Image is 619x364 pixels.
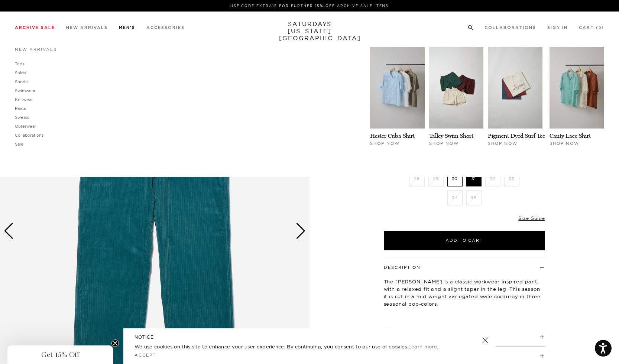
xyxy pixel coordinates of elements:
[15,47,57,52] a: New Arrivals
[15,115,29,120] a: Sweats
[518,215,545,221] a: Size Guide
[18,3,601,9] p: Use Code EXTRA15 for Further 15% Off Archive Sale Items
[429,132,473,139] a: Talley Swim Short
[466,171,482,186] label: 31
[15,70,26,75] a: Shirts
[484,26,536,30] a: Collaborations
[15,106,26,111] a: Pants
[41,350,79,359] span: Get 15% Off
[135,352,156,358] a: Accept
[279,20,340,42] a: SATURDAYS[US_STATE][GEOGRAPHIC_DATA]
[4,223,14,239] div: Previous slide
[15,124,36,129] a: Outerwear
[296,223,306,239] div: Next slide
[146,26,185,30] a: Accessories
[135,334,484,341] h5: NOTICE
[370,132,415,139] a: Hester Cuba Shirt
[15,61,24,66] a: Tees
[599,26,602,30] small: 0
[15,26,55,30] a: Archive Sale
[488,132,545,139] a: Pigment Dyed Surf Tee
[15,133,43,138] a: Collaborations
[119,26,135,30] a: Men's
[384,266,421,270] button: Description
[135,343,458,350] p: We use cookies on this site to enhance your user experience. By continuing, you consent to our us...
[15,142,23,147] a: Sale
[15,88,35,93] a: Swimwear
[15,97,33,102] a: Knitwear
[547,26,568,30] a: Sign In
[384,278,545,308] p: The [PERSON_NAME] is a classic workwear inspired pant, with a relaxed fit and a slight taper in t...
[15,79,27,84] a: Shorts
[111,339,119,347] button: Close teaser
[7,345,113,364] div: Get 15% OffClose teaser
[550,132,591,139] a: Canty Lace Shirt
[447,171,463,186] label: 30
[66,26,108,30] a: New Arrivals
[384,231,545,250] button: Add to Cart
[579,26,604,30] a: Cart (0)
[408,344,437,350] a: Learn more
